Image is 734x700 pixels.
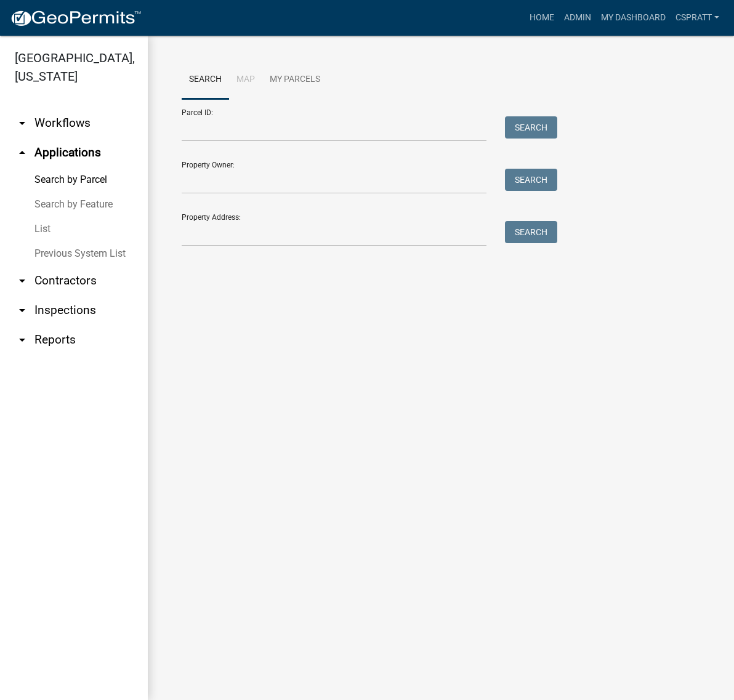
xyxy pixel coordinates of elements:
[505,169,557,191] button: Search
[525,6,559,30] a: Home
[182,60,229,100] a: Search
[505,116,557,139] button: Search
[15,303,30,318] i: arrow_drop_down
[671,6,724,30] a: cspratt
[505,221,557,243] button: Search
[559,6,596,30] a: Admin
[15,116,30,131] i: arrow_drop_down
[596,6,671,30] a: My Dashboard
[15,273,30,288] i: arrow_drop_down
[15,145,30,160] i: arrow_drop_up
[15,332,30,347] i: arrow_drop_down
[262,60,328,100] a: My Parcels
